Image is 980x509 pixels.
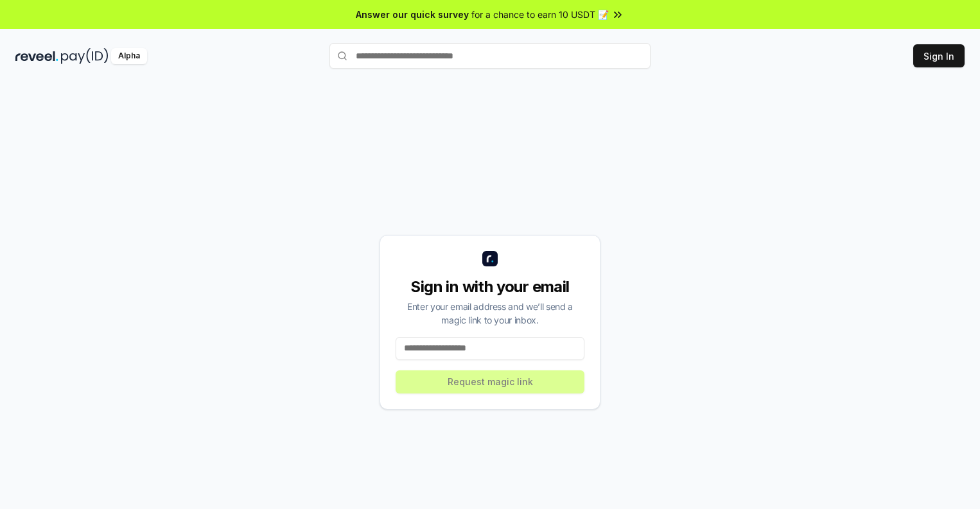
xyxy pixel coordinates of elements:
[61,48,109,64] img: pay_id
[471,8,609,21] span: for a chance to earn 10 USDT 📝
[356,8,469,21] span: Answer our quick survey
[111,48,147,64] div: Alpha
[15,48,58,64] img: reveel_dark
[913,44,965,67] button: Sign In
[396,300,584,327] div: Enter your email address and we’ll send a magic link to your inbox.
[396,277,584,297] div: Sign in with your email
[482,251,498,266] img: logo_small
